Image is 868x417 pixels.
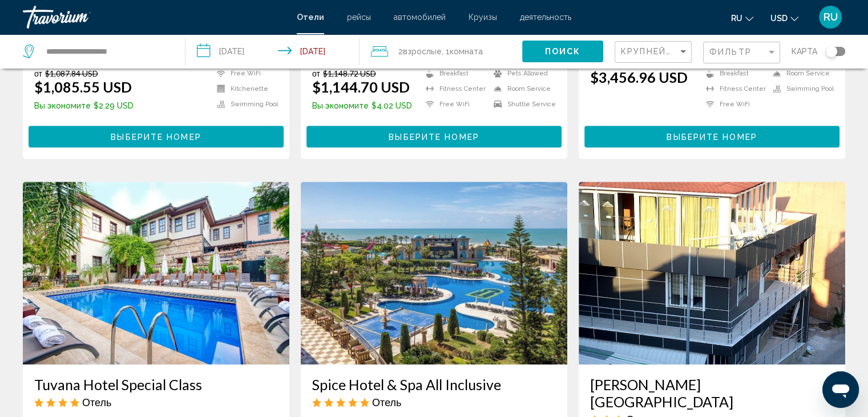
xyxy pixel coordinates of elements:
span: 2 [398,43,442,59]
img: Hotel image [579,182,845,364]
li: Breakfast [700,69,767,78]
span: , 1 [442,43,483,59]
a: автомобилей [394,13,446,22]
a: рейсы [347,13,371,22]
span: Вы экономите [34,101,91,110]
li: Room Service [767,69,834,78]
li: Breakfast [420,69,488,78]
mat-select: Sort by [621,47,688,57]
span: Комната [450,47,483,56]
span: ru [731,14,742,23]
button: Check-in date: Aug 30, 2025 Check-out date: Sep 5, 2025 [185,34,360,69]
ins: $3,456.96 USD [590,69,688,86]
a: Выберите номер [306,129,562,141]
li: Free WiFi [211,69,278,78]
span: Фильтр [709,47,752,57]
li: Fitness Center [700,84,767,94]
a: деятельность [520,13,571,22]
li: Free WiFi [700,99,767,109]
a: Отели [297,13,324,22]
span: Поиск [545,47,581,57]
a: [PERSON_NAME][GEOGRAPHIC_DATA] [590,376,834,410]
button: Change currency [770,10,798,26]
button: Выберите номер [29,126,284,147]
ins: $1,085.55 USD [34,78,132,95]
span: Отель [372,396,401,408]
button: Выберите номер [306,126,562,147]
span: Выберите номер [667,133,757,142]
a: Tuvana Hotel Special Class [34,376,278,393]
button: Change language [731,10,753,26]
li: Room Service [488,84,556,94]
li: Kitchenette [211,84,278,94]
button: User Menu [815,5,845,29]
a: Выберите номер [29,129,284,141]
button: Поиск [522,41,603,62]
li: Free WiFi [420,99,488,109]
span: Вы экономите [312,101,369,110]
div: 4 star Hotel [34,396,278,408]
span: карта [792,43,817,59]
img: Hotel image [301,182,567,364]
div: 5 star Hotel [312,396,556,408]
span: от [34,69,42,78]
button: Filter [703,41,780,65]
li: Swimming Pool [211,99,278,109]
span: от [312,69,320,78]
a: Travorium [23,6,285,29]
p: $2.29 USD [34,101,134,110]
span: Отель [82,396,111,408]
img: Hotel image [23,182,289,364]
p: $4.02 USD [312,101,412,110]
a: Spice Hotel & Spa All Inclusive [312,376,556,393]
ins: $1,144.70 USD [312,78,410,95]
iframe: Кнопка запуска окна обмена сообщениями [822,371,859,408]
span: Выберите номер [111,133,201,142]
a: Круизы [469,13,497,22]
button: Toggle map [817,46,845,57]
span: USD [770,14,788,23]
button: Выберите номер [584,126,839,147]
li: Pets Allowed [488,69,556,78]
span: Взрослые [403,47,442,56]
li: Swimming Pool [767,84,834,94]
del: $1,087.84 USD [45,69,98,78]
span: Выберите номер [389,133,479,142]
span: RU [823,11,838,23]
li: Shuttle Service [488,99,556,109]
span: Крупнейшие сбережения [621,47,757,56]
del: $1,148.72 USD [323,69,376,78]
li: Fitness Center [420,84,488,94]
a: Выберите номер [584,129,839,141]
button: Travelers: 2 adults, 0 children [360,34,522,69]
